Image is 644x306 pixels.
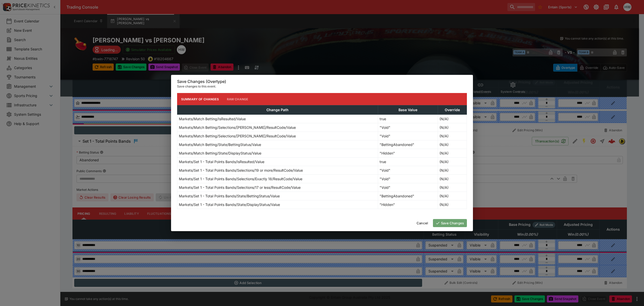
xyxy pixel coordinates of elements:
[438,140,467,149] td: (N/A)
[378,132,438,140] td: "Void"
[433,219,467,227] button: Save Changes
[177,93,223,105] button: Summary of Changes
[438,175,467,183] td: (N/A)
[378,200,438,209] td: "Hidden"
[177,79,467,84] h6: Save Changes (Overtype)
[177,84,467,89] p: Save changes to this event.
[378,140,438,149] td: "BettingAbandoned"
[438,183,467,192] td: (N/A)
[179,159,264,164] p: Markets/Set 1 - Total Points Bands/IsResulted/Value
[438,132,467,140] td: (N/A)
[438,115,467,123] td: (N/A)
[179,202,280,207] p: Markets/Set 1 - Total Points Bands/State/DisplayStatus/Value
[179,116,246,121] p: Markets/Match Betting/IsResulted/Value
[179,193,280,199] p: Markets/Set 1 - Total Points Bands/State/BettingStatus/Value
[223,93,252,105] button: Raw Change
[378,115,438,123] td: true
[378,149,438,158] td: "Hidden"
[378,105,438,115] th: Base Value
[378,123,438,132] td: "Void"
[378,183,438,192] td: "Void"
[179,168,303,173] p: Markets/Set 1 - Total Points Bands/Selections/19 or more/ResultCode/Value
[378,158,438,166] td: true
[179,133,296,139] p: Markets/Match Betting/Selections/[PERSON_NAME]/ResultCode/Value
[378,175,438,183] td: "Void"
[438,158,467,166] td: (N/A)
[378,166,438,175] td: "Void"
[438,105,467,115] th: Override
[179,176,302,181] p: Markets/Set 1 - Total Points Bands/Selections/Exactly 18/ResultCode/Value
[438,192,467,200] td: (N/A)
[414,219,431,227] button: Cancel
[179,150,261,156] p: Markets/Match Betting/State/DisplayStatus/Value
[179,125,296,130] p: Markets/Match Betting/Selections/[PERSON_NAME]/ResultCode/Value
[438,166,467,175] td: (N/A)
[179,142,261,147] p: Markets/Match Betting/State/BettingStatus/Value
[179,185,301,190] p: Markets/Set 1 - Total Points Bands/Selections/17 or less/ResultCode/Value
[177,105,378,115] th: Change Path
[438,123,467,132] td: (N/A)
[378,192,438,200] td: "BettingAbandoned"
[438,200,467,209] td: (N/A)
[438,149,467,158] td: (N/A)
